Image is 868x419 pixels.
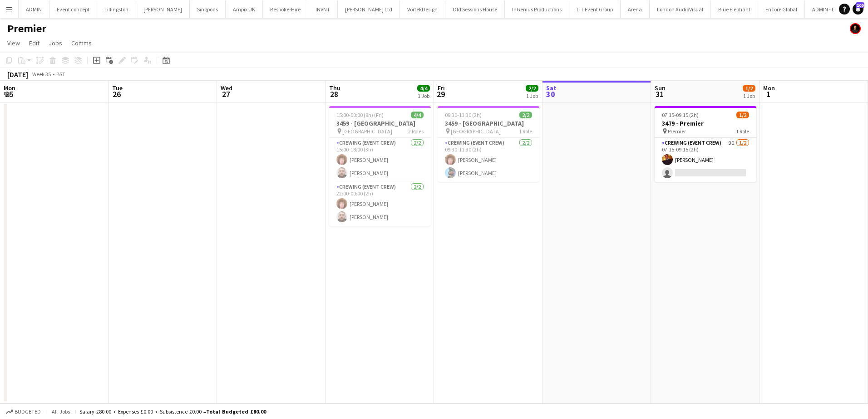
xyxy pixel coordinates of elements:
span: 2 Roles [408,128,424,135]
app-card-role: Crewing (Event Crew)2/215:00-18:00 (3h)[PERSON_NAME][PERSON_NAME] [329,138,431,182]
div: BST [56,71,65,78]
div: [DATE] [7,70,28,79]
h1: Premier [7,22,46,35]
h3: 3459 - [GEOGRAPHIC_DATA] [329,119,431,127]
span: All jobs [50,408,72,415]
span: 30 [545,89,557,99]
span: 27 [219,89,232,99]
app-card-role: Crewing (Event Crew)2/209:30-11:30 (2h)[PERSON_NAME][PERSON_NAME] [438,138,539,182]
button: ADMIN [19,0,49,18]
span: 4/4 [411,112,424,118]
span: 29 [436,89,445,99]
span: 4/4 [417,85,430,92]
span: Mon [763,84,775,92]
button: Blue Elephant [711,0,758,18]
button: INVNT [308,0,338,18]
span: 2/2 [526,85,538,92]
span: 109 [856,2,864,8]
app-job-card: 07:15-09:15 (2h)1/23479 - Premier Premier1 RoleCrewing (Event Crew)9I1/207:15-09:15 (2h)[PERSON_N... [655,106,756,182]
a: 109 [853,4,863,15]
button: [PERSON_NAME] [136,0,190,18]
span: Sun [655,84,666,92]
app-job-card: 15:00-00:00 (9h) (Fri)4/43459 - [GEOGRAPHIC_DATA] [GEOGRAPHIC_DATA]2 RolesCrewing (Event Crew)2/2... [329,106,431,226]
span: 25 [2,89,15,99]
span: 07:15-09:15 (2h) [662,112,699,118]
button: Arena [621,0,650,18]
button: Old Sessions House [445,0,505,18]
span: Thu [329,84,340,92]
span: Mon [4,84,15,92]
span: 09:30-11:30 (2h) [445,112,482,118]
button: Lillingston [97,0,136,18]
button: Singpods [190,0,226,18]
span: Total Budgeted £80.00 [206,408,266,415]
span: 1 [762,89,775,99]
h3: 3459 - [GEOGRAPHIC_DATA] [438,119,539,127]
button: [PERSON_NAME] Ltd [338,0,400,18]
span: 31 [653,89,666,99]
span: 1/2 [743,85,755,92]
button: ADMIN - LEAVE [805,0,853,18]
button: Budgeted [5,407,42,417]
div: 1 Job [418,93,429,99]
span: [GEOGRAPHIC_DATA] [342,128,392,135]
span: 2/2 [519,112,532,118]
span: Tue [112,84,123,92]
span: [GEOGRAPHIC_DATA] [451,128,501,135]
span: Fri [438,84,445,92]
button: VortekDesign [400,0,445,18]
a: Comms [68,37,95,49]
span: Premier [668,128,686,135]
button: Event concept [49,0,97,18]
div: 1 Job [526,93,538,99]
span: Sat [546,84,557,92]
button: Encore Global [758,0,805,18]
span: 1/2 [736,112,749,118]
span: 15:00-00:00 (9h) (Fri) [336,112,384,118]
button: London AudioVisual [650,0,711,18]
button: Ampix UK [226,0,263,18]
button: InGenius Productions [505,0,569,18]
app-card-role: Crewing (Event Crew)9I1/207:15-09:15 (2h)[PERSON_NAME] [655,138,756,182]
button: Bespoke-Hire [263,0,308,18]
span: View [7,39,20,47]
h3: 3479 - Premier [655,119,756,127]
span: 1 Role [736,128,749,135]
span: Week 35 [30,71,53,78]
a: Jobs [45,37,66,49]
span: Comms [71,39,92,47]
button: LIT Event Group [569,0,621,18]
span: 28 [328,89,340,99]
app-job-card: 09:30-11:30 (2h)2/23459 - [GEOGRAPHIC_DATA] [GEOGRAPHIC_DATA]1 RoleCrewing (Event Crew)2/209:30-1... [438,106,539,182]
span: 1 Role [519,128,532,135]
span: Jobs [49,39,62,47]
app-card-role: Crewing (Event Crew)2/222:00-00:00 (2h)[PERSON_NAME][PERSON_NAME] [329,182,431,226]
a: View [4,37,24,49]
div: 1 Job [743,93,755,99]
div: Salary £80.00 + Expenses £0.00 + Subsistence £0.00 = [79,408,266,415]
span: Budgeted [15,409,41,415]
a: Edit [25,37,43,49]
span: Wed [221,84,232,92]
span: Edit [29,39,39,47]
app-user-avatar: Ash Grimmer [850,23,861,34]
span: 26 [111,89,123,99]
